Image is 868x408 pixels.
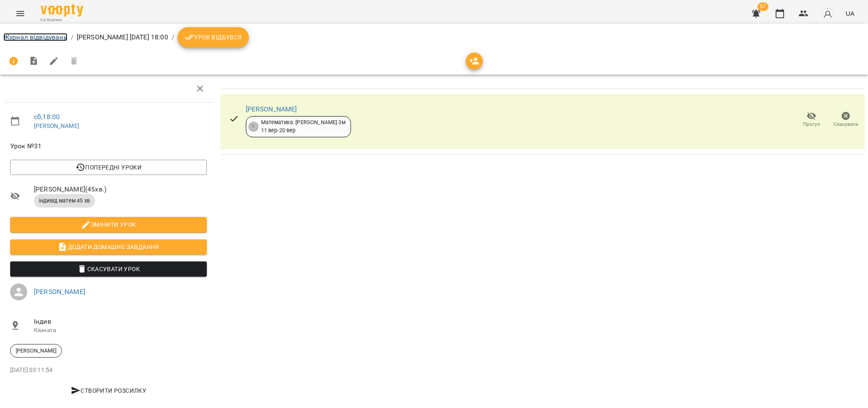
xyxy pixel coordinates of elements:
span: Прогул [803,121,820,128]
div: Математика: [PERSON_NAME] 3м 11 вер - 20 вер [261,119,345,134]
button: Скасувати Урок [10,261,207,277]
div: [PERSON_NAME] [10,344,62,358]
p: [DATE] 03:11:54 [10,366,207,375]
a: [PERSON_NAME] [34,122,79,129]
button: Скасувати [829,108,863,132]
span: Попередні уроки [17,162,200,172]
span: For Business [41,17,83,23]
span: Скасувати Урок [17,264,200,274]
span: UA [846,9,854,18]
p: Кімната [34,326,207,335]
button: Прогул [794,108,829,132]
nav: breadcrumb [3,27,865,47]
a: Журнал відвідувань [3,33,67,41]
img: Voopty Logo [41,4,83,17]
span: 57 [757,3,768,11]
span: Створити розсилку [14,386,203,396]
button: Додати домашнє завдання [10,239,207,255]
span: Індив [34,316,207,327]
a: сб , 18:00 [34,113,60,121]
p: [PERSON_NAME] [DATE] 18:00 [77,32,168,42]
a: [PERSON_NAME] [246,105,297,113]
img: avatar_s.png [822,8,834,19]
span: індивід матем 45 хв [34,197,95,205]
span: [PERSON_NAME] [11,347,61,355]
button: Змінити урок [10,217,207,232]
li: / [172,32,174,42]
button: UA [842,6,858,21]
a: [PERSON_NAME] [34,288,85,296]
span: [PERSON_NAME] ( 45 хв. ) [34,184,207,194]
li: / [71,32,73,42]
span: Змінити урок [17,219,200,230]
span: Урок №31 [10,141,207,151]
button: Menu [10,3,31,24]
span: Скасувати [834,121,858,128]
button: Урок відбувся [178,27,249,47]
span: Урок відбувся [184,32,242,42]
span: Додати домашнє завдання [17,242,200,252]
button: Створити розсилку [10,383,207,398]
button: Попередні уроки [10,160,207,175]
div: 1 [248,122,259,132]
